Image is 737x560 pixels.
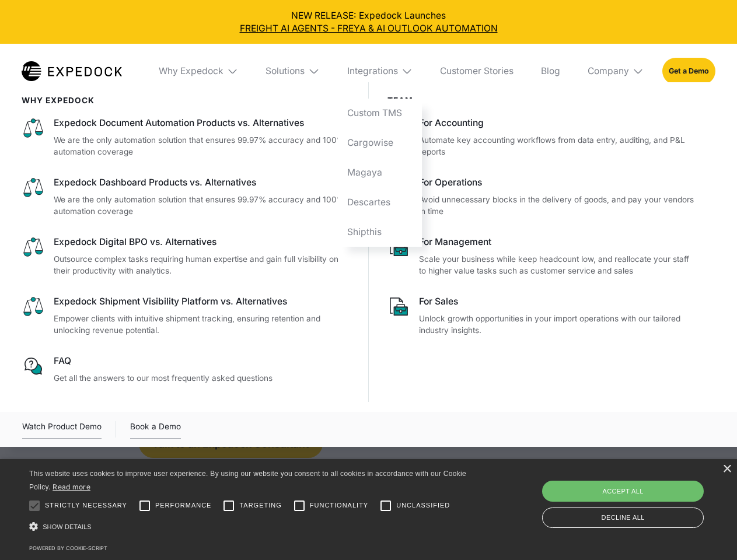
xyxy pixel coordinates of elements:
div: For Management [419,236,697,249]
p: Outsource complex tasks requiring human expertise and gain full visibility on their productivity ... [54,253,350,277]
p: We are the only automation solution that ensures 99.97% accuracy and 100% automation coverage [54,194,350,218]
span: Unclassified [396,501,450,510]
a: For OperationsAvoid unnecessary blocks in the delivery of goods, and pay your vendors in time [387,176,697,218]
a: For SalesUnlock growth opportunities in your import operations with our tailored industry insights. [387,295,697,337]
p: Automate key accounting workflows from data entry, auditing, and P&L reports [419,134,697,158]
a: Expedock Document Automation Products vs. AlternativesWe are the only automation solution that en... [22,117,350,158]
iframe: Chat Widget [543,434,737,560]
span: Performance [155,501,212,510]
div: Why Expedock [149,44,247,99]
a: Expedock Shipment Visibility Platform vs. AlternativesEmpower clients with intuitive shipment tra... [22,295,350,337]
div: Integrations [347,65,398,77]
p: Get all the answers to our most frequently asked questions [54,372,350,384]
a: FAQGet all the answers to our most frequently asked questions [22,355,350,384]
div: Expedock Shipment Visibility Platform vs. Alternatives [54,295,350,308]
div: Team [387,96,697,105]
p: We are the only automation solution that ensures 99.97% accuracy and 100% automation coverage [54,134,350,158]
a: Magaya [338,157,422,187]
span: Targeting [239,501,281,510]
p: Empower clients with intuitive shipment tracking, ensuring retention and unlocking revenue potent... [54,313,350,337]
a: Descartes [338,187,422,217]
div: FAQ [54,355,350,367]
a: Book a Demo [130,420,181,439]
span: Functionality [310,501,368,510]
div: Solutions [266,65,305,77]
div: NEW RELEASE: Expedock Launches [9,9,728,35]
a: Customer Stories [431,44,522,99]
div: Integrations [338,44,422,99]
div: For Accounting [419,117,697,129]
span: This website uses cookies to improve user experience. By using our website you consent to all coo... [29,470,466,491]
p: Avoid unnecessary blocks in the delivery of goods, and pay your vendors in time [419,194,697,218]
div: Solutions [257,44,329,99]
a: Expedock Dashboard Products vs. AlternativesWe are the only automation solution that ensures 99.9... [22,176,350,218]
div: Show details [29,519,470,535]
div: Expedock Document Automation Products vs. Alternatives [54,117,350,129]
a: Custom TMS [338,99,422,128]
div: Company [578,44,653,99]
div: For Operations [419,176,697,189]
span: Strictly necessary [45,501,127,510]
a: Get a Demo [662,58,715,84]
a: open lightbox [22,420,102,439]
a: Blog [532,44,569,99]
div: Why Expedock [159,65,223,77]
nav: Integrations [338,99,422,247]
div: Expedock Digital BPO vs. Alternatives [54,236,350,249]
a: Expedock Digital BPO vs. AlternativesOutsource complex tasks requiring human expertise and gain f... [22,236,350,277]
a: Powered by cookie-script [29,545,107,551]
a: For ManagementScale your business while keep headcount low, and reallocate your staff to higher v... [387,236,697,277]
div: For Sales [419,295,697,308]
a: Read more [53,482,90,491]
p: Scale your business while keep headcount low, and reallocate your staff to higher value tasks suc... [419,253,697,277]
a: For AccountingAutomate key accounting workflows from data entry, auditing, and P&L reports [387,117,697,158]
div: Expedock Dashboard Products vs. Alternatives [54,176,350,189]
div: Watch Product Demo [22,420,102,439]
p: Unlock growth opportunities in your import operations with our tailored industry insights. [419,313,697,337]
a: Shipthis [338,217,422,247]
a: FREIGHT AI AGENTS - FREYA & AI OUTLOOK AUTOMATION [9,22,728,35]
div: Company [588,65,629,77]
span: Show details [43,523,92,530]
a: Cargowise [338,128,422,158]
div: WHy Expedock [22,96,350,105]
